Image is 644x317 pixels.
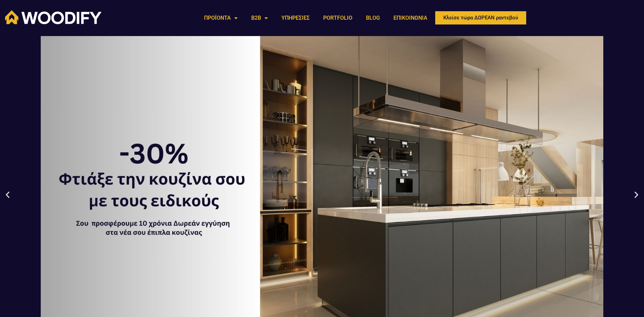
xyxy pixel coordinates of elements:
a: B2B [244,10,275,26]
a: Κλείσε τώρα ΔΩΡΕΑΝ ραντεβού [434,10,527,26]
span: Κλείσε τώρα ΔΩΡΕΑΝ ραντεβού [443,15,518,20]
a: ΠΡΟΪΟΝΤΑ [197,10,244,26]
a: ΥΠΗΡΕΣΙΕΣ [275,10,316,26]
img: Woodify [5,10,102,24]
a: ΕΠΙΚΟΙΝΩΝΙΑ [387,10,434,26]
a: PORTFOLIO [316,10,359,26]
nav: Menu [197,10,434,26]
a: BLOG [359,10,387,26]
